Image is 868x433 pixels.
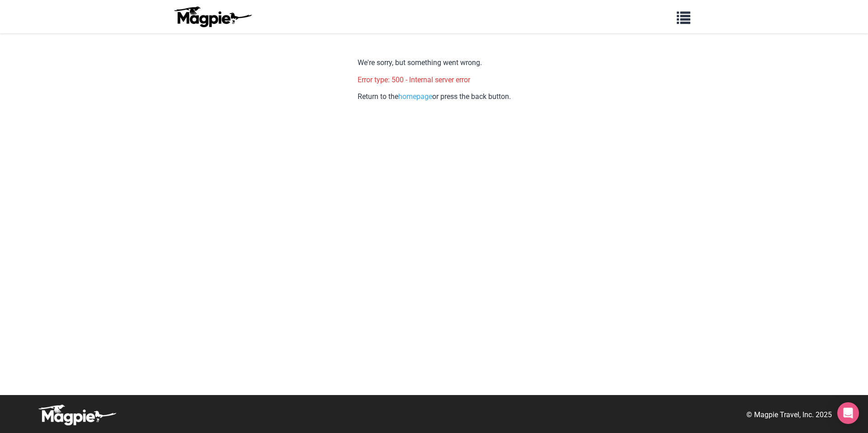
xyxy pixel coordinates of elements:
[358,74,511,86] p: Error type: 500 - Internal server error
[358,57,511,69] p: We're sorry, but something went wrong.
[172,6,253,28] img: logo-ab69f6fb50320c5b225c76a69d11143b.png
[36,404,118,426] img: logo-white-d94fa1abed81b67a048b3d0f0ab5b955.png
[746,409,832,421] p: © Magpie Travel, Inc. 2025
[837,402,859,424] div: Open Intercom Messenger
[398,92,432,101] a: homepage
[358,91,511,103] p: Return to the or press the back button.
